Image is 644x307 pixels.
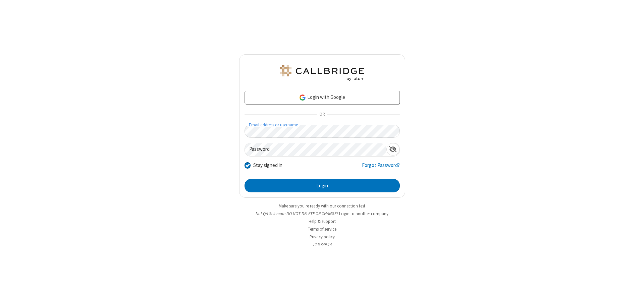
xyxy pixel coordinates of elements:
label: Stay signed in [253,162,282,169]
img: google-icon.png [299,94,306,101]
input: Email address or username [245,125,400,138]
a: Help & support [309,219,336,224]
button: Login [245,179,400,192]
li: v2.6.349.14 [239,241,405,248]
div: Show password [386,143,399,156]
a: Make sure you're ready with our connection test [279,203,365,209]
a: Privacy policy [310,234,335,240]
a: Forgot Password? [362,162,400,174]
a: Login with Google [245,91,400,104]
li: Not QA Selenium DO NOT DELETE OR CHANGE? [239,210,405,217]
a: Terms of service [308,226,336,232]
span: OR [317,110,327,119]
input: Password [245,143,386,156]
img: QA Selenium DO NOT DELETE OR CHANGE [278,65,366,81]
button: Login to another company [339,210,388,217]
